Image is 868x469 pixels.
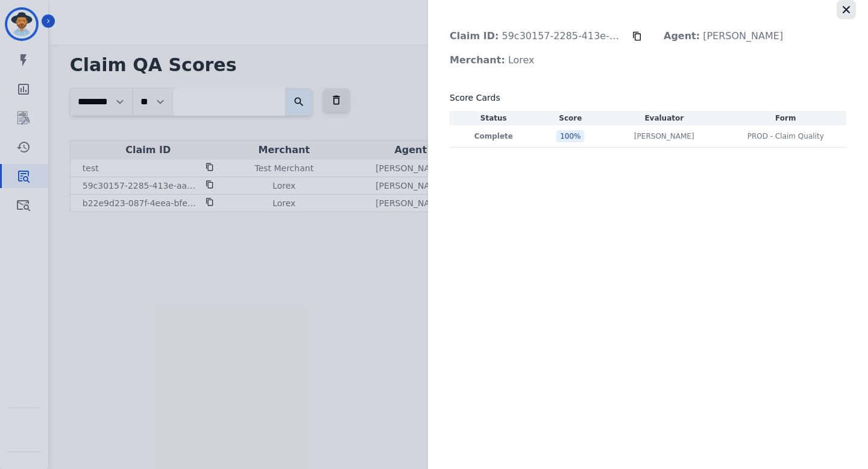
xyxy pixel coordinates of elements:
th: Form [725,111,846,125]
p: Complete [452,131,535,141]
th: Evaluator [603,111,725,125]
div: 100 % [556,130,584,142]
p: Lorex [440,48,544,72]
span: PROD - Claim Quality [747,131,824,141]
h3: Score Cards [450,92,846,104]
p: [PERSON_NAME] [654,24,793,48]
th: Status [450,111,538,125]
strong: Claim ID: [450,30,498,42]
th: Score [538,111,603,125]
strong: Agent: [664,30,700,42]
p: 59c30157-2285-413e-aa7d-83f708d6855f [440,24,632,48]
strong: Merchant: [450,54,505,66]
p: [PERSON_NAME] [634,131,694,141]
